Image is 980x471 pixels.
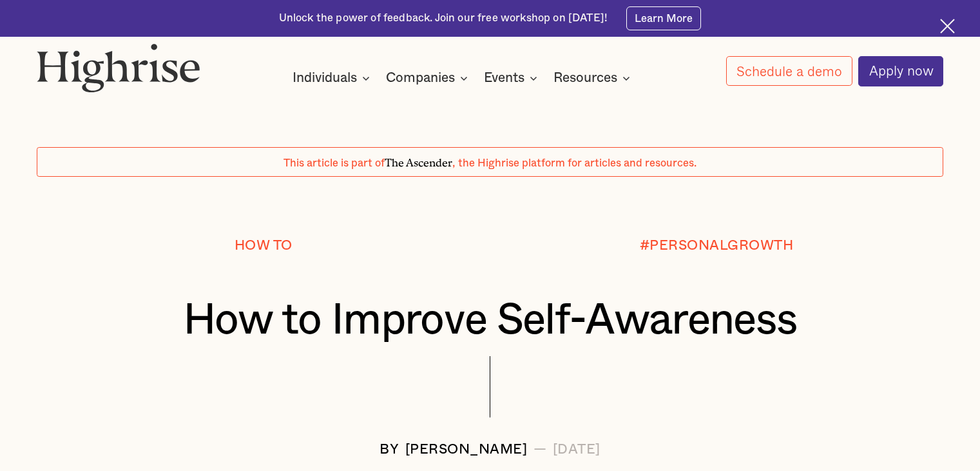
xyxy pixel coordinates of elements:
[553,70,617,86] div: Resources
[385,154,452,167] span: The Ascender
[386,70,472,86] div: Companies
[553,442,600,457] div: [DATE]
[640,238,794,254] div: #PERSONALGROWTH
[386,70,455,86] div: Companies
[293,70,357,86] div: Individuals
[533,442,547,457] div: —
[484,70,524,86] div: Events
[452,158,697,168] span: , the Highrise platform for articles and resources.
[940,19,955,34] img: Cross icon
[283,158,385,168] span: This article is part of
[75,296,906,345] h1: How to Improve Self-Awareness
[858,56,943,86] a: Apply now
[235,238,293,254] div: How To
[37,43,200,93] img: Highrise logo
[484,70,541,86] div: Events
[380,442,399,457] div: BY
[279,11,608,26] div: Unlock the power of feedback. Join our free workshop on [DATE]!
[293,70,374,86] div: Individuals
[726,56,852,86] a: Schedule a demo
[553,70,634,86] div: Resources
[626,6,702,30] a: Learn More
[405,442,528,457] div: [PERSON_NAME]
